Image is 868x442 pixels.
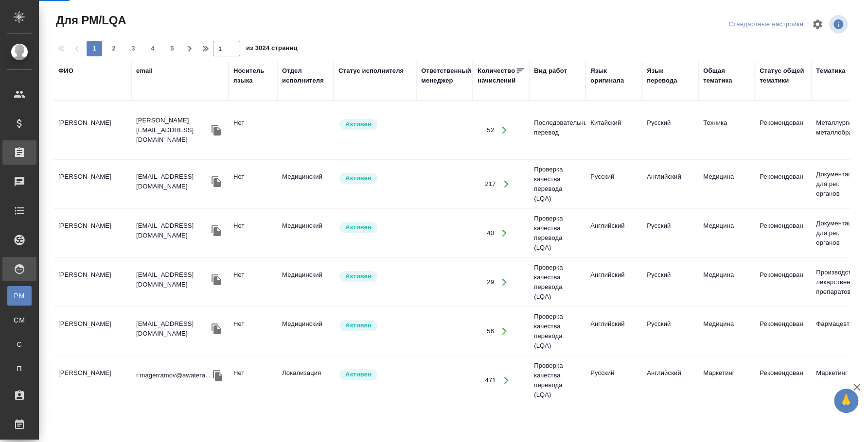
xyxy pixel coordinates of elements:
[229,265,277,299] td: Нет
[338,221,411,234] div: Рядовой исполнитель: назначай с учетом рейтинга
[136,116,209,145] p: [PERSON_NAME][EMAIL_ADDRESS][DOMAIN_NAME]
[487,125,494,135] div: 52
[277,216,334,250] td: Медицинский
[338,172,411,185] div: Рядовой исполнитель: назначай с учетом рейтинга
[229,314,277,348] td: Нет
[496,371,516,391] button: Открыть работы
[495,223,514,243] button: Открыть работы
[164,41,180,56] button: 5
[585,363,642,397] td: Русский
[495,120,514,140] button: Открыть работы
[647,66,693,85] div: Язык перевода
[755,314,811,348] td: Рекомендован
[755,265,811,299] td: Рекомендован
[106,44,122,53] span: 2
[345,321,372,330] p: Активен
[496,174,516,194] button: Открыть работы
[698,265,755,299] td: Медицина
[726,17,806,32] div: split button
[755,113,811,147] td: Рекомендован
[209,272,224,287] button: Скопировать
[12,315,27,325] span: CM
[145,44,160,53] span: 4
[698,113,755,147] td: Техника
[7,310,32,330] a: CM
[58,66,73,76] div: ФИО
[585,167,642,201] td: Русский
[125,41,141,56] button: 3
[698,216,755,250] td: Медицина
[7,359,32,378] a: П
[487,326,494,336] div: 56
[529,356,585,405] td: Проверка качества перевода (LQA)
[106,41,122,56] button: 2
[282,66,329,85] div: Отдел исполнителя
[209,223,224,238] button: Скопировать
[829,15,850,34] span: Посмотреть информацию
[590,66,637,85] div: Язык оригинала
[495,272,514,292] button: Открыть работы
[53,167,131,201] td: [PERSON_NAME]
[338,270,411,283] div: Рядовой исполнитель: назначай с учетом рейтинга
[338,368,411,381] div: Рядовой исполнитель: назначай с учетом рейтинга
[487,228,494,238] div: 40
[811,165,868,204] td: Документация для рег. органов
[806,13,829,36] span: Настроить таблицу
[229,363,277,397] td: Нет
[703,66,750,85] div: Общая тематика
[53,363,131,397] td: [PERSON_NAME]
[534,66,567,76] div: Вид работ
[529,258,585,306] td: Проверка качества перевода (LQA)
[811,363,868,397] td: Маркетинг
[338,319,411,332] div: Рядовой исполнитель: назначай с учетом рейтинга
[53,13,126,28] span: Для PM/LQA
[125,44,141,53] span: 3
[233,66,272,85] div: Носитель языка
[53,216,131,250] td: [PERSON_NAME]
[7,335,32,354] a: С
[811,314,868,348] td: Фармацевтика
[345,370,372,379] p: Активен
[53,113,131,147] td: [PERSON_NAME]
[529,209,585,257] td: Проверка качества перевода (LQA)
[760,66,806,85] div: Статус общей тематики
[277,167,334,201] td: Медицинский
[755,167,811,201] td: Рекомендован
[164,44,180,53] span: 5
[209,174,224,189] button: Скопировать
[136,221,209,240] p: [EMAIL_ADDRESS][DOMAIN_NAME]
[585,265,642,299] td: Английский
[136,319,209,339] p: [EMAIL_ADDRESS][DOMAIN_NAME]
[229,167,277,201] td: Нет
[642,113,698,147] td: Русский
[642,363,698,397] td: Английский
[145,41,160,56] button: 4
[834,389,858,413] button: 🙏
[816,66,845,76] div: Тематика
[642,216,698,250] td: Русский
[136,172,209,191] p: [EMAIL_ADDRESS][DOMAIN_NAME]
[211,368,225,383] button: Скопировать
[698,363,755,397] td: Маркетинг
[338,66,404,76] div: Статус исполнителя
[229,113,277,147] td: Нет
[53,265,131,299] td: [PERSON_NAME]
[421,66,471,85] div: Ответственный менеджер
[345,119,372,129] p: Активен
[487,277,494,287] div: 29
[277,363,334,397] td: Локализация
[209,123,224,137] button: Скопировать
[485,179,496,189] div: 217
[478,66,515,85] div: Количество начислений
[7,286,32,306] a: PM
[529,160,585,208] td: Проверка качества перевода (LQA)
[585,113,642,147] td: Китайский
[698,167,755,201] td: Медицина
[12,364,27,374] span: П
[585,314,642,348] td: Английский
[136,270,209,289] p: [EMAIL_ADDRESS][DOMAIN_NAME]
[136,66,153,76] div: email
[345,222,372,232] p: Активен
[345,272,372,281] p: Активен
[585,216,642,250] td: Английский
